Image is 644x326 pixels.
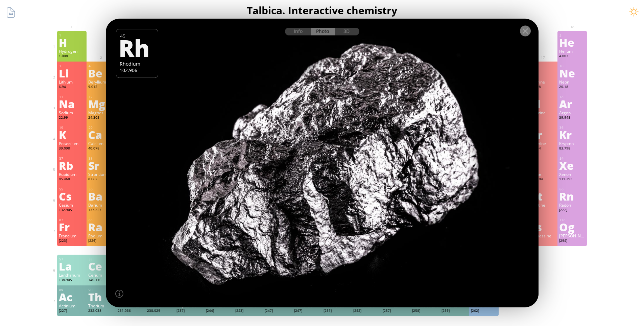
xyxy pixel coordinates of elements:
[335,28,359,36] div: 3D
[59,33,85,38] div: 1
[530,85,556,90] div: 18.998
[88,98,114,109] div: Mg
[559,95,585,99] div: 18
[559,33,585,38] div: 2
[89,218,114,222] div: 88
[530,160,556,171] div: I
[285,28,311,36] div: Info
[59,278,85,283] div: 138.905
[471,308,497,314] div: [262]
[559,79,585,85] div: Neon
[59,125,85,130] div: 19
[59,85,85,90] div: 6.94
[265,308,291,314] div: [247]
[88,202,114,208] div: Barium
[559,68,585,78] div: Ne
[88,208,114,213] div: 137.327
[206,308,232,314] div: [244]
[88,191,114,202] div: Ba
[530,110,556,115] div: Chlorine
[118,308,144,314] div: 231.036
[88,308,114,314] div: 232.038
[59,160,85,171] div: Rb
[88,272,114,278] div: Cerium
[59,48,85,54] div: Hydrogen
[88,110,114,115] div: Magnesium
[559,187,585,191] div: 86
[88,278,114,283] div: 140.116
[559,129,585,140] div: Kr
[559,146,585,152] div: 83.798
[59,98,85,109] div: Na
[324,308,350,314] div: [251]
[89,187,114,191] div: 56
[88,79,114,85] div: Beryllium
[530,64,556,68] div: 9
[89,257,114,261] div: 58
[120,67,154,73] div: 102.906
[88,261,114,272] div: Ce
[559,191,585,202] div: Rn
[59,191,85,202] div: Cs
[559,222,585,232] div: Og
[59,37,85,48] div: H
[530,202,556,208] div: Astatine
[89,125,114,130] div: 20
[88,233,114,238] div: Radium
[559,110,585,115] div: Argon
[559,54,585,59] div: 4.003
[59,129,85,140] div: K
[88,160,114,171] div: Sr
[59,79,85,85] div: Lithium
[559,233,585,238] div: [PERSON_NAME]
[530,177,556,182] div: 126.904
[59,257,85,261] div: 57
[530,218,556,222] div: 117
[88,129,114,140] div: Ca
[530,171,556,177] div: Iodine
[59,308,85,314] div: [227]
[59,303,85,308] div: Actinium
[559,160,585,171] div: Xe
[442,308,468,314] div: [259]
[559,98,585,109] div: Ar
[559,125,585,130] div: 36
[59,272,85,278] div: Lanthanum
[559,48,585,54] div: Helium
[530,68,556,78] div: F
[59,222,85,232] div: Fr
[88,222,114,232] div: Ra
[59,177,85,182] div: 85.468
[59,261,85,272] div: La
[59,233,85,238] div: Francium
[119,36,153,59] div: Rh
[530,187,556,191] div: 85
[559,141,585,146] div: Krypton
[59,68,85,78] div: Li
[59,64,85,68] div: 3
[147,308,173,314] div: 238.029
[59,156,85,161] div: 37
[559,177,585,182] div: 131.293
[530,129,556,140] div: Br
[559,208,585,213] div: [222]
[412,308,438,314] div: [258]
[530,156,556,161] div: 53
[530,233,556,238] div: Tennessine
[530,125,556,130] div: 35
[59,115,85,121] div: 22.99
[59,54,85,59] div: 1.008
[559,156,585,161] div: 54
[176,308,202,314] div: [237]
[559,218,585,222] div: 118
[530,141,556,146] div: Bromine
[89,64,114,68] div: 4
[530,115,556,121] div: 35.45
[559,171,585,177] div: Xenon
[88,238,114,244] div: [226]
[530,208,556,213] div: [210]
[89,156,114,161] div: 38
[89,95,114,99] div: 12
[530,79,556,85] div: Fluorine
[559,238,585,244] div: [294]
